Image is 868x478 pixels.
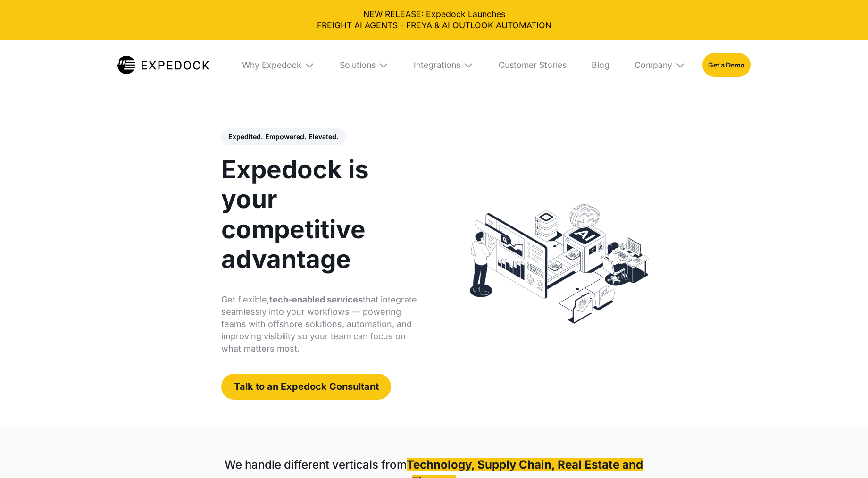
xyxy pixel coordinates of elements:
[491,40,575,90] a: Customer Stories
[221,294,426,355] p: Get flexible, that integrate seamlessly into your workflows — powering teams with offshore soluti...
[584,40,618,90] a: Blog
[242,60,301,70] div: Why Expedock
[634,60,672,70] div: Company
[332,40,397,90] div: Solutions
[221,374,391,400] a: Talk to an Expedock Consultant
[626,40,694,90] div: Company
[221,155,426,275] h1: Expedock is your competitive advantage
[225,458,407,471] strong: We handle different verticals from
[414,60,460,70] div: Integrations
[8,8,860,32] div: NEW RELEASE: Expedock Launches
[269,294,363,304] strong: tech-enabled services
[234,40,323,90] div: Why Expedock
[8,20,860,32] a: FREIGHT AI AGENTS - FREYA & AI OUTLOOK AUTOMATION
[702,53,751,77] a: Get a Demo
[340,60,376,70] div: Solutions
[406,40,482,90] div: Integrations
